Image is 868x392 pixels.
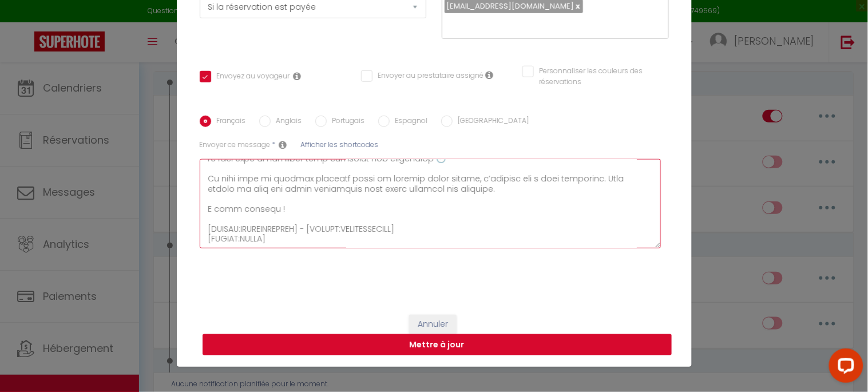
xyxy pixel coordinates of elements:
[211,116,246,128] label: Français
[820,344,868,392] iframe: LiveChat chat widget
[279,140,287,149] i: Sms
[327,116,365,128] label: Portugais
[486,70,494,80] i: Envoyer au prestataire si il est assigné
[390,116,428,128] label: Espagnol
[301,140,379,149] span: Afficher les shortcodes
[271,116,302,128] label: Anglais
[294,72,302,81] i: Envoyer au voyageur
[447,1,574,11] span: [EMAIL_ADDRESS][DOMAIN_NAME]
[211,71,290,84] label: Envoyez au voyageur
[203,334,672,356] button: Mettre à jour
[453,116,529,128] label: [GEOGRAPHIC_DATA]
[200,140,271,151] label: Envoyer ce message
[409,315,457,334] button: Annuler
